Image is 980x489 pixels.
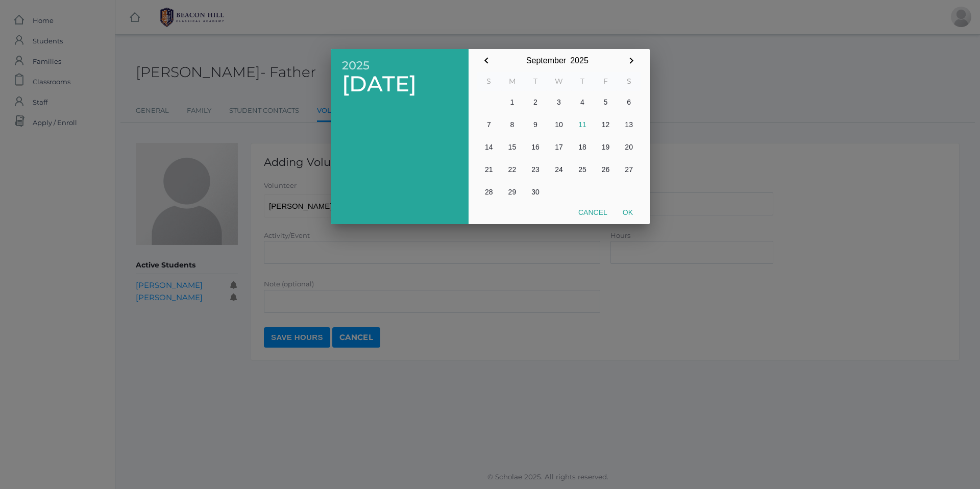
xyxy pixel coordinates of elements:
button: 1 [501,91,524,113]
button: 7 [477,113,501,136]
button: 11 [571,113,594,136]
button: 27 [617,158,641,181]
button: Ok [615,203,641,222]
button: 21 [477,158,501,181]
button: 3 [547,91,571,113]
button: Cancel [571,203,615,222]
span: [DATE] [342,72,457,96]
button: 15 [501,136,524,158]
button: 23 [524,158,547,181]
button: 22 [501,158,524,181]
button: 13 [617,113,641,136]
button: 8 [501,113,524,136]
button: 12 [594,113,618,136]
button: 2 [524,91,547,113]
button: 24 [547,158,571,181]
button: 14 [477,136,501,158]
button: 6 [617,91,641,113]
abbr: Tuesday [533,77,537,86]
abbr: Sunday [486,77,491,86]
button: 4 [571,91,594,113]
button: 9 [524,113,547,136]
button: 20 [617,136,641,158]
abbr: Thursday [580,77,584,86]
span: 2025 [342,59,457,72]
button: 26 [594,158,618,181]
button: 28 [477,181,501,203]
button: 10 [547,113,571,136]
button: 19 [594,136,618,158]
button: 16 [524,136,547,158]
button: 18 [571,136,594,158]
button: 25 [571,158,594,181]
button: 17 [547,136,571,158]
abbr: Wednesday [555,77,563,86]
abbr: Friday [603,77,608,86]
abbr: Saturday [627,77,631,86]
button: 30 [524,181,547,203]
abbr: Monday [509,77,516,86]
button: 5 [594,91,618,113]
button: 29 [501,181,524,203]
